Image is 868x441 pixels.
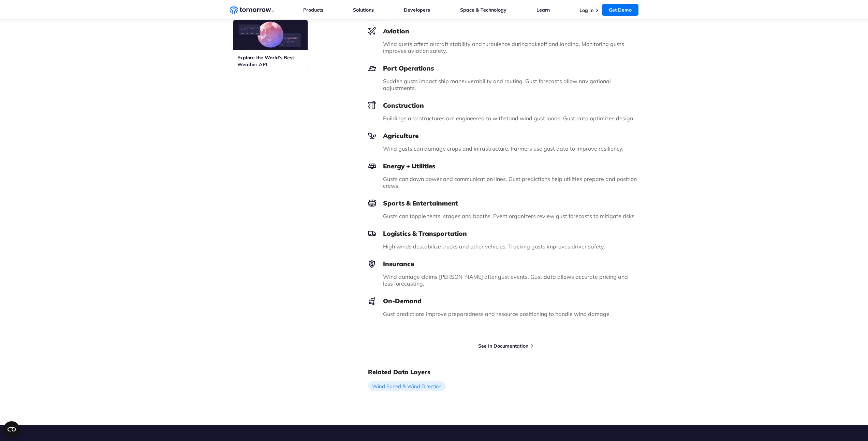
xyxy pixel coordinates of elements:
p: Wind damage claims [PERSON_NAME] after gust events. Gust data allows accurate pricing and loss fo... [383,273,639,287]
a: See In Documentation [478,343,528,349]
h2: Related Data Layers [368,368,639,376]
p: Wind gusts affect aircraft stability and turbulence during takeoff and landing. Monitoring gusts ... [383,41,639,54]
a: Home link [230,5,274,15]
p: Wind gusts can damage crops and infrastructure. Farmers use gust data to improve resiliency. [383,145,639,152]
p: Sudden gusts impact ship maneuverability and routing. Gust forecasts allow navigational adjustments. [383,78,639,91]
h3: Construction [368,101,639,109]
h3: Insurance [368,260,639,268]
a: Space & Technology [460,7,506,13]
h3: Aviation [368,27,639,35]
p: High winds destabilize trucks and other vehicles. Tracking gusts improves driver safety. [383,243,639,250]
p: Buildings and structures are engineered to withstand wind gust loads. Gust data optimizes design. [383,115,639,122]
a: Products [303,7,323,13]
a: Log In [579,7,593,13]
a: Get Demo [602,4,638,16]
a: Solutions [353,7,374,13]
h3: Agriculture [368,132,639,140]
p: Gusts can down power and communication lines. Gust predictions help utilities prepare and positio... [383,176,639,189]
p: Gust predictions improve preparedness and resource positioning to handle wind damage. [383,310,639,317]
h3: Sports & Entertainment [368,199,639,207]
h3: Port Operations [368,64,639,72]
a: Learn [536,7,550,13]
a: Developers [404,7,430,13]
h3: Logistics & Transportation [368,229,639,238]
a: Explore the World’s Best Weather API [233,19,308,72]
a: Wind Speed & Wind Direction [368,381,446,391]
p: Gusts can topple tents, stages and booths. Event organizers review gust forecasts to mitigate risks. [383,213,639,219]
h3: On-Demand [368,297,639,305]
button: Open CMP widget [3,421,20,438]
h3: Energy + Utilities [368,162,639,170]
h3: Explore the World’s Best Weather API [237,54,304,68]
